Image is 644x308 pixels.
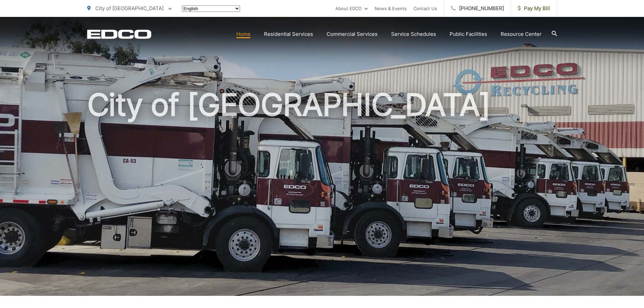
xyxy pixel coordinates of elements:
[87,88,557,302] h1: City of [GEOGRAPHIC_DATA]
[450,30,487,38] a: Public Facilities
[413,4,437,13] a: Contact Us
[182,5,240,12] select: Select a language
[391,30,436,38] a: Service Schedules
[95,5,164,11] span: City of [GEOGRAPHIC_DATA]
[375,4,407,13] a: News & Events
[236,30,251,38] a: Home
[501,30,542,38] a: Resource Center
[264,30,313,38] a: Residential Services
[87,29,151,39] a: EDCD logo. Return to the homepage.
[327,30,378,38] a: Commercial Services
[335,4,368,13] a: About EDCO
[518,4,550,13] span: Pay My Bill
